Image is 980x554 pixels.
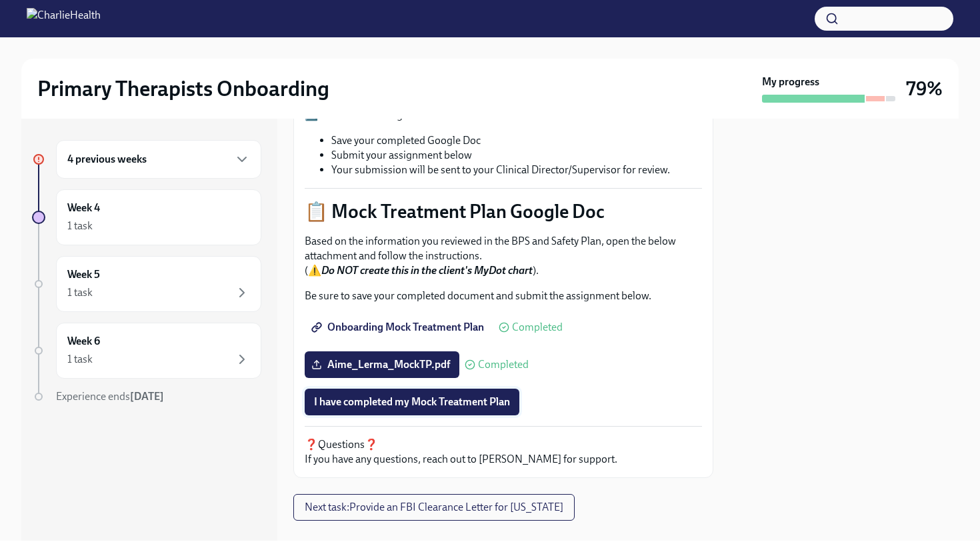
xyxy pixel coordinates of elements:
a: Week 51 task [32,256,261,312]
img: CharlieHealth [27,8,101,29]
strong: [DATE] [130,390,164,403]
strong: Do NOT create this in the client's MyDot chart [321,264,533,277]
strong: My progress [762,75,819,89]
span: Next task : Provide an FBI Clearance Letter for [US_STATE] [305,501,563,514]
li: Save your completed Google Doc [331,133,702,148]
h3: 79% [906,77,943,101]
span: Onboarding Mock Treatment Plan [314,321,484,334]
button: I have completed my Mock Treatment Plan [305,389,519,415]
h6: Week 6 [67,334,100,349]
button: Next task:Provide an FBI Clearance Letter for [US_STATE] [293,494,575,521]
div: 1 task [67,285,93,300]
div: 4 previous weeks [56,140,261,179]
span: Experience ends [56,390,164,403]
label: Aime_Lerma_MockTP.pdf [305,351,459,378]
p: Based on the information you reviewed in the BPS and Safety Plan, open the below attachment and f... [305,234,702,278]
p: 📋 Mock Treatment Plan Google Doc [305,199,702,223]
h6: Week 5 [67,267,100,282]
span: Aime_Lerma_MockTP.pdf [314,358,450,371]
a: Week 61 task [32,323,261,379]
span: I have completed my Mock Treatment Plan [314,395,510,409]
div: 1 task [67,219,93,233]
h6: 4 previous weeks [67,152,147,167]
a: Onboarding Mock Treatment Plan [305,314,493,341]
li: Submit your assignment below [331,148,702,163]
div: 1 task [67,352,93,367]
p: Be sure to save your completed document and submit the assignment below. [305,289,702,303]
li: Your submission will be sent to your Clinical Director/Supervisor for review. [331,163,702,177]
span: Completed [478,359,529,370]
a: Week 41 task [32,189,261,245]
span: Completed [512,322,563,333]
p: ❓Questions❓ If you have any questions, reach out to [PERSON_NAME] for support. [305,437,702,467]
h6: Week 4 [67,201,100,215]
h2: Primary Therapists Onboarding [37,75,329,102]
